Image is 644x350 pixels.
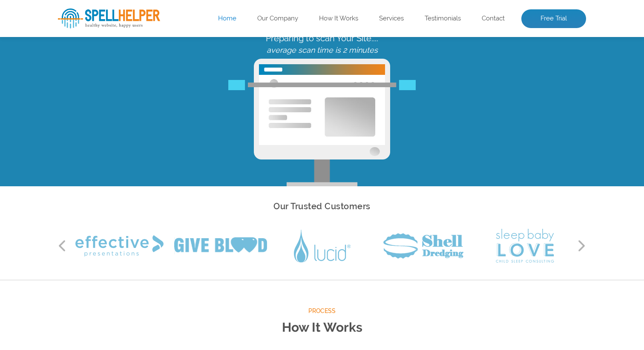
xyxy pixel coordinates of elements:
[294,230,351,262] img: Lucid
[578,239,586,252] button: Next
[257,14,298,23] a: Our Company
[218,14,236,23] a: Home
[58,306,586,316] span: Process
[228,94,416,104] img: Free Webiste Analysis
[425,14,461,23] a: Testimonials
[521,9,586,28] a: Free Trial
[496,229,554,263] img: Sleep Baby Love
[383,233,463,259] img: Shell Dredging
[58,199,586,214] h2: Our Trusted Customers
[58,239,66,252] button: Previous
[254,72,390,200] img: Free Website Analysis
[58,9,160,28] img: SpellHelper
[259,88,385,159] img: Free Website Analysis
[75,235,164,256] img: Effective
[482,14,505,23] a: Contact
[379,14,404,23] a: Services
[319,14,358,23] a: How It Works
[58,47,586,68] div: Preparing to scan Your Site....
[58,316,586,339] h2: How It Works
[174,237,267,254] img: Give Blood
[267,59,378,68] i: average scan time is 2 minutes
